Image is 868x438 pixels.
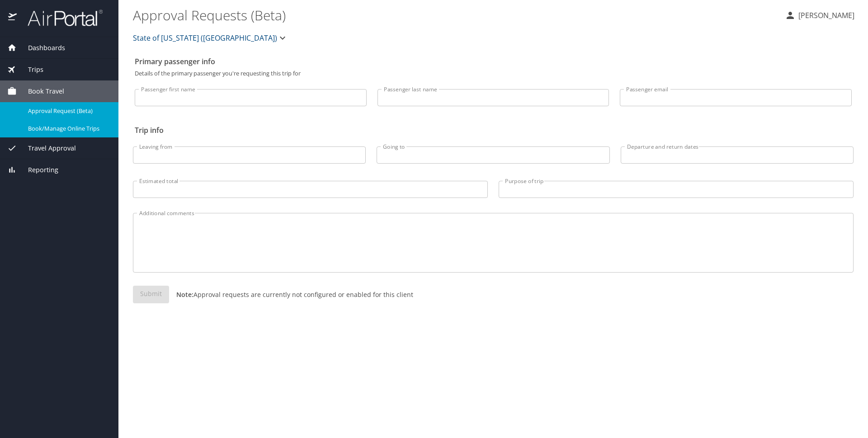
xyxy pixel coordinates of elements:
[17,86,64,96] span: Book Travel
[8,9,18,27] img: icon-airportal.png
[17,165,58,175] span: Reporting
[133,32,277,44] span: State of [US_STATE] ([GEOGRAPHIC_DATA])
[169,290,413,299] p: Approval requests are currently not configured or enabled for this client
[135,54,852,69] h2: Primary passenger info
[135,123,852,137] h2: Trip info
[17,143,76,153] span: Travel Approval
[28,124,108,133] span: Book/Manage Online Trips
[17,43,65,53] span: Dashboards
[176,290,193,299] strong: Note:
[17,65,43,75] span: Trips
[18,9,103,27] img: airportal-logo.png
[781,7,858,24] button: [PERSON_NAME]
[129,29,292,47] button: State of [US_STATE] ([GEOGRAPHIC_DATA])
[135,71,852,76] p: Details of the primary passenger you're requesting this trip for
[133,1,778,29] h1: Approval Requests (Beta)
[28,107,108,115] span: Approval Request (Beta)
[796,10,854,21] p: [PERSON_NAME]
